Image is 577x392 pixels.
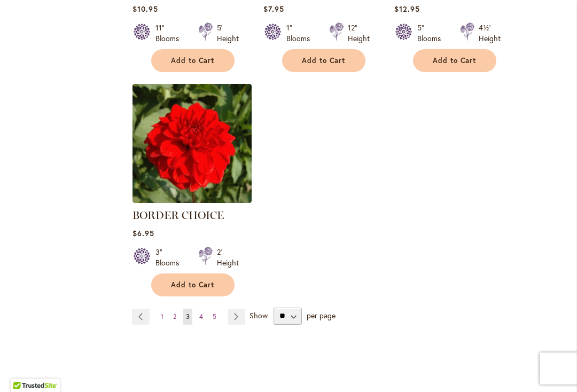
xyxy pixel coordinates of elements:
[286,22,316,44] div: 1" Blooms
[210,309,219,325] a: 5
[249,310,268,320] span: Show
[132,195,252,205] a: BORDER CHOICE
[161,312,163,320] span: 1
[155,247,185,268] div: 3" Blooms
[433,56,477,65] span: Add to Cart
[217,247,239,268] div: 2' Height
[132,228,154,238] span: $6.95
[217,22,239,44] div: 5' Height
[197,309,206,325] a: 4
[151,273,235,296] button: Add to Cart
[417,22,447,44] div: 5" Blooms
[170,309,179,325] a: 2
[8,354,38,384] iframe: Launch Accessibility Center
[132,4,158,14] span: $10.95
[413,49,496,72] button: Add to Cart
[186,312,190,320] span: 3
[199,312,203,320] span: 4
[394,4,420,14] span: $12.95
[171,280,215,289] span: Add to Cart
[302,56,346,65] span: Add to Cart
[307,310,336,320] span: per page
[158,309,166,325] a: 1
[479,22,501,44] div: 4½' Height
[173,312,176,320] span: 2
[132,84,252,203] img: BORDER CHOICE
[263,4,284,14] span: $7.95
[155,22,185,44] div: 11" Blooms
[151,49,235,72] button: Add to Cart
[213,312,216,320] span: 5
[348,22,370,44] div: 12" Height
[132,209,224,222] a: BORDER CHOICE
[282,49,365,72] button: Add to Cart
[171,56,215,65] span: Add to Cart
